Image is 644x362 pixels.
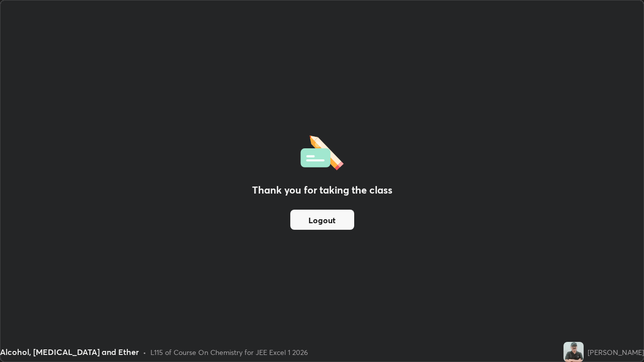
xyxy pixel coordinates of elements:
img: offlineFeedback.1438e8b3.svg [300,132,344,170]
div: [PERSON_NAME] [588,347,644,357]
button: Logout [290,210,354,230]
div: L115 of Course On Chemistry for JEE Excel 1 2026 [150,347,308,357]
img: 91f328810c824c01b6815d32d6391758.jpg [563,342,584,362]
h2: Thank you for taking the class [252,183,392,198]
div: • [143,347,146,357]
